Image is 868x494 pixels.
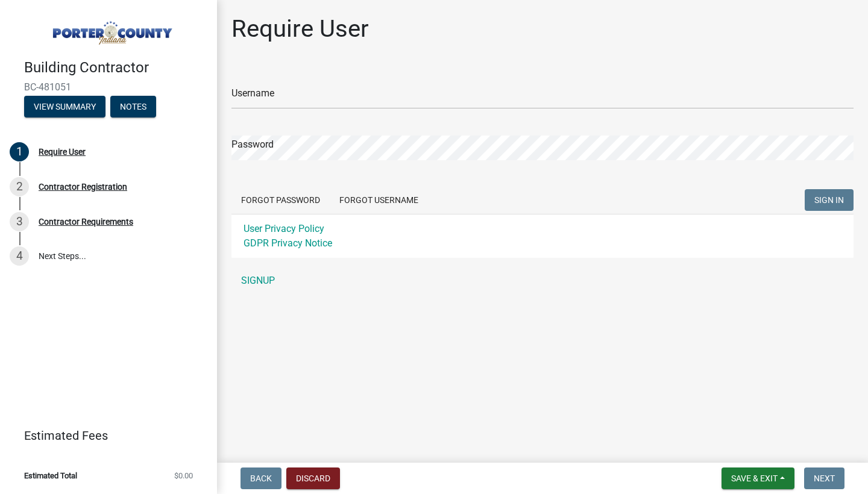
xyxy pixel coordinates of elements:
h4: Building Contractor [24,59,207,77]
span: Back [250,474,272,483]
div: Require User [39,148,86,156]
img: Porter County, Indiana [24,13,198,46]
div: Contractor Registration [39,183,127,191]
button: Next [804,467,844,489]
button: SIGN IN [805,189,854,211]
button: Forgot Password [231,189,330,211]
h1: Require User [231,14,369,43]
a: User Privacy Policy [244,223,324,234]
span: Next [814,474,835,483]
button: Forgot Username [330,189,428,211]
span: BC-481051 [24,81,193,93]
div: 2 [10,177,29,196]
span: $0.00 [174,472,193,480]
wm-modal-confirm: Notes [110,102,156,112]
button: Back [241,467,281,489]
button: Notes [110,96,156,117]
span: Save & Exit [731,474,778,483]
div: Contractor Requirements [39,217,133,226]
div: 1 [10,142,29,161]
wm-modal-confirm: Summary [24,102,105,112]
a: GDPR Privacy Notice [244,237,332,249]
button: View Summary [24,96,105,117]
a: SIGNUP [231,269,854,293]
button: Discard [286,467,340,489]
span: SIGN IN [814,195,844,205]
div: 3 [10,212,29,231]
a: Estimated Fees [10,424,198,448]
div: 4 [10,246,29,266]
button: Save & Exit [722,467,794,489]
span: Estimated Total [24,472,77,480]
